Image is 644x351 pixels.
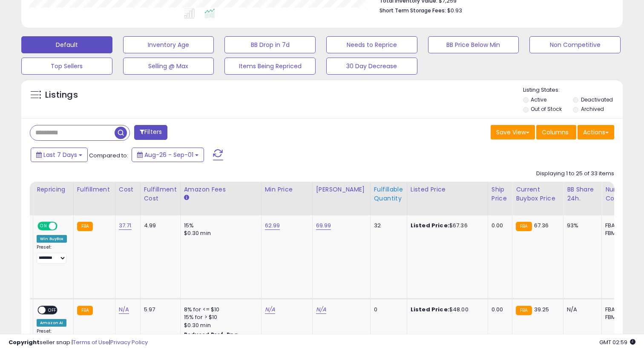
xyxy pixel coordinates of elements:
[119,185,137,194] div: Cost
[534,305,549,313] span: 39.25
[184,222,255,229] div: 15%
[374,185,403,203] div: Fulfillable Quantity
[531,96,546,103] label: Active
[567,306,595,313] div: N/A
[144,222,174,229] div: 4.99
[21,36,112,53] button: Default
[492,222,506,229] div: 0.00
[37,319,66,327] div: Amazon AI
[224,58,316,75] button: Items Being Repriced
[605,313,633,321] div: FBM: n/a
[529,36,621,53] button: Non Competitive
[536,125,576,139] button: Columns
[56,223,70,230] span: OFF
[326,58,417,75] button: 30 Day Decrease
[447,6,462,15] span: $0.93
[123,58,214,75] button: Selling @ Max
[37,235,67,243] div: Win BuyBox
[9,339,148,347] div: seller snap | |
[31,148,88,162] button: Last 7 Days
[9,338,40,346] strong: Copyright
[542,128,569,136] span: Columns
[491,125,535,139] button: Save View
[110,338,148,346] a: Privacy Policy
[411,185,484,194] div: Listed Price
[605,222,633,229] div: FBA: 1
[37,244,67,264] div: Preset:
[265,185,309,194] div: Min Price
[132,148,204,162] button: Aug-26 - Sep-01
[144,185,177,203] div: Fulfillment Cost
[326,36,417,53] button: Needs to Reprice
[581,105,604,113] label: Archived
[46,307,59,314] span: OFF
[411,306,481,313] div: $48.00
[578,125,614,139] button: Actions
[119,221,132,230] a: 37.71
[374,222,400,229] div: 32
[411,221,449,229] b: Listed Price:
[536,170,614,178] div: Displaying 1 to 25 of 33 items
[184,306,255,313] div: 8% for <= $10
[567,222,595,229] div: 93%
[516,222,532,231] small: FBA
[38,223,49,230] span: ON
[599,338,635,346] span: 2025-09-9 02:59 GMT
[531,105,562,113] label: Out of Stock
[144,306,174,313] div: 5.97
[224,36,316,53] button: BB Drop in 7d
[184,194,189,202] small: Amazon Fees.
[184,322,255,329] div: $0.30 min
[411,222,481,229] div: $67.36
[605,306,633,313] div: FBA: n/a
[516,185,560,203] div: Current Buybox Price
[492,185,509,203] div: Ship Price
[184,229,255,237] div: $0.30 min
[374,306,400,313] div: 0
[316,221,331,230] a: 69.99
[184,313,255,321] div: 15% for > $10
[581,96,613,103] label: Deactivated
[523,86,623,94] p: Listing States:
[134,125,167,140] button: Filters
[43,151,77,159] span: Last 7 Days
[89,151,128,160] span: Compared to:
[265,221,280,230] a: 62.99
[21,58,112,75] button: Top Sellers
[516,306,532,315] small: FBA
[492,306,506,313] div: 0.00
[45,89,78,101] h5: Listings
[77,306,93,315] small: FBA
[119,305,129,314] a: N/A
[265,305,275,314] a: N/A
[77,222,93,231] small: FBA
[605,229,633,237] div: FBM: 2
[144,151,193,159] span: Aug-26 - Sep-01
[77,185,112,194] div: Fulfillment
[605,185,636,203] div: Num of Comp.
[379,7,446,14] b: Short Term Storage Fees:
[411,305,449,313] b: Listed Price:
[37,185,70,194] div: Repricing
[73,338,109,346] a: Terms of Use
[534,221,549,229] span: 67.36
[123,36,214,53] button: Inventory Age
[567,185,598,203] div: BB Share 24h.
[316,305,326,314] a: N/A
[428,36,519,53] button: BB Price Below Min
[316,185,367,194] div: [PERSON_NAME]
[184,185,258,194] div: Amazon Fees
